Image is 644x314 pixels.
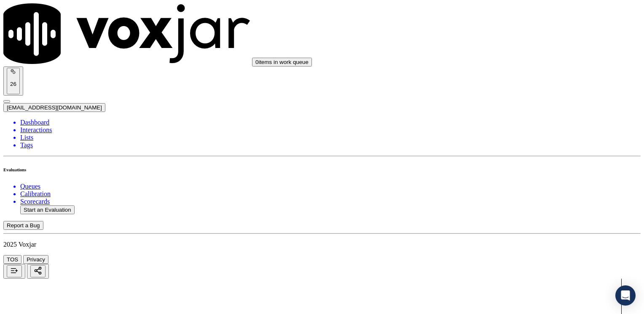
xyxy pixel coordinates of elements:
[20,134,641,141] a: Lists
[20,190,641,198] a: Calibration
[3,67,23,96] button: 26
[3,167,641,172] h6: Evaluations
[23,255,48,264] button: Privacy
[3,255,21,264] button: TOS
[3,103,105,112] button: [EMAIL_ADDRESS][DOMAIN_NAME]
[20,205,75,214] button: Start an Evaluation
[3,221,43,230] button: Report a Bug
[20,126,641,134] a: Interactions
[252,58,312,67] button: 0items in work queue
[7,68,20,94] button: 26
[3,241,641,248] p: 2025 Voxjar
[615,285,636,306] div: Open Intercom Messenger
[7,104,102,111] span: [EMAIL_ADDRESS][DOMAIN_NAME]
[20,141,641,149] a: Tags
[3,3,250,64] img: voxjar logo
[10,81,16,87] p: 26
[20,183,641,190] a: Queues
[20,119,641,126] a: Dashboard
[20,198,641,205] a: Scorecards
